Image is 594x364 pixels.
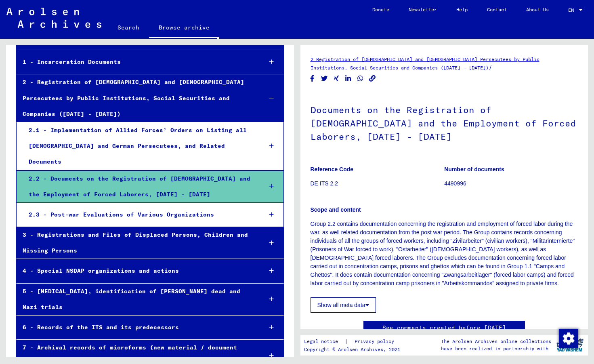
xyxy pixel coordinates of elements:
div: 4 - Special NSDAP organizations and actions [17,263,256,279]
div: 2.2 - Documents on the Registration of [DEMOGRAPHIC_DATA] and the Employment of Forced Laborers, ... [23,171,256,202]
div: 2.1 - Implementation of Allied Forces’ Orders on Listing all [DEMOGRAPHIC_DATA] and German Persec... [23,122,256,170]
a: Browse archive [149,18,219,39]
div: | [304,337,404,346]
div: 6 - Records of the ITS and its predecessors [17,320,256,335]
b: Scope and content [311,206,361,213]
div: 2 - Registration of [DEMOGRAPHIC_DATA] and [DEMOGRAPHIC_DATA] Persecutees by Public Institutions,... [17,74,256,122]
button: Share on Xing [332,74,341,84]
p: DE ITS 2.2 [311,179,444,188]
p: 4490996 [444,179,578,188]
button: Copy link [368,74,377,84]
p: The Arolsen Archives online collections [441,338,551,345]
div: 1 - Incarceration Documents [17,54,256,70]
button: Share on Facebook [308,74,317,84]
span: / [489,64,492,71]
a: 2 Registration of [DEMOGRAPHIC_DATA] and [DEMOGRAPHIC_DATA] Persecutees by Public Institutions, S... [311,56,539,71]
p: Group 2.2 contains documentation concerning the registration and employment of forced labor durin... [311,220,578,288]
img: Arolsen_neg.svg [6,8,101,28]
div: 5 - [MEDICAL_DATA], identification of [PERSON_NAME] dead and Nazi trials [17,284,256,315]
a: See comments created before [DATE] [382,324,506,332]
img: yv_logo.png [555,335,585,355]
button: Show all meta data [311,297,376,313]
button: Share on Twitter [320,74,329,84]
p: have been realized in partnership with [441,345,551,352]
h1: Documents on the Registration of [DEMOGRAPHIC_DATA] and the Employment of Forced Laborers, [DATE]... [311,91,578,154]
button: Share on LinkedIn [344,74,353,84]
img: Change consent [559,329,578,348]
b: Number of documents [444,166,504,173]
a: Search [108,18,149,37]
span: EN [568,7,577,13]
a: Legal notice [304,337,344,346]
button: Share on WhatsApp [356,74,365,84]
a: Privacy policy [348,337,404,346]
div: 2.3 - Post-war Evaluations of Various Organizations [23,207,256,223]
p: Copyright © Arolsen Archives, 2021 [304,346,404,353]
b: Reference Code [311,166,354,173]
div: 3 - Registrations and Files of Displaced Persons, Children and Missing Persons [17,227,256,259]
